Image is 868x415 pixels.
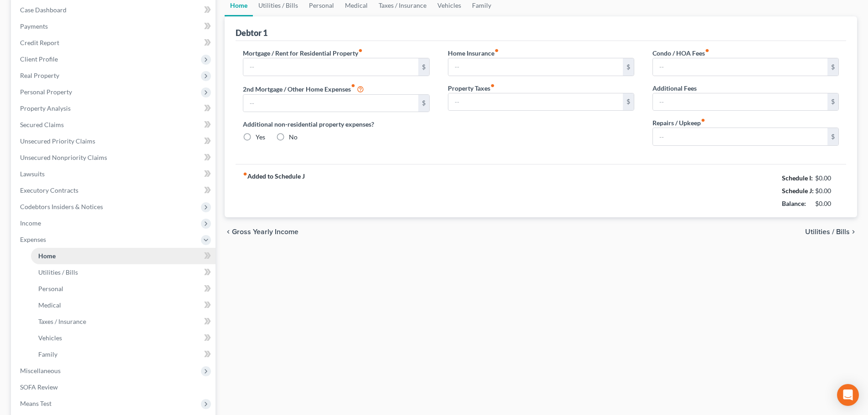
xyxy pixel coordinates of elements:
span: Unsecured Priority Claims [20,137,95,145]
label: Additional non-residential property expenses? [243,119,429,129]
strong: Schedule I: [782,174,813,182]
i: fiber_manual_record [490,83,495,88]
span: SOFA Review [20,383,58,391]
input: -- [653,58,827,76]
span: Home [38,252,56,260]
span: Case Dashboard [20,6,67,14]
i: fiber_manual_record [351,83,355,88]
i: chevron_right [850,228,857,236]
a: Personal [31,281,216,297]
label: Condo / HOA Fees [652,48,709,58]
span: Personal Property [20,88,72,96]
span: Expenses [20,236,46,243]
div: $ [827,128,838,145]
a: Medical [31,297,216,313]
input: -- [448,93,623,111]
label: Yes [256,133,265,142]
span: Utilities / Bills [38,268,78,276]
span: Vehicles [38,334,62,342]
div: $ [623,93,634,111]
div: $0.00 [815,186,839,195]
span: Medical [38,301,61,309]
span: Family [38,350,57,358]
div: $0.00 [815,199,839,208]
label: Additional Fees [652,83,697,93]
a: Secured Claims [13,117,216,133]
div: $0.00 [815,174,839,183]
label: 2nd Mortgage / Other Home Expenses [243,83,364,94]
a: Home [31,248,216,264]
div: $ [623,58,634,76]
a: Utilities / Bills [31,264,216,281]
span: Client Profile [20,55,58,63]
span: Credit Report [20,39,59,46]
span: Means Test [20,400,51,407]
i: fiber_manual_record [358,48,363,53]
input: -- [448,58,623,76]
i: fiber_manual_record [494,48,499,53]
span: Payments [20,22,48,30]
a: Lawsuits [13,166,216,182]
a: Vehicles [31,330,216,346]
a: Taxes / Insurance [31,313,216,330]
span: Codebtors Insiders & Notices [20,203,103,210]
div: $ [827,58,838,76]
a: Property Analysis [13,100,216,117]
span: Income [20,219,41,227]
label: Property Taxes [448,83,495,93]
span: Gross Yearly Income [232,228,298,236]
span: Unsecured Nonpriority Claims [20,154,107,161]
a: SOFA Review [13,379,216,395]
div: $ [418,58,429,76]
a: Unsecured Nonpriority Claims [13,149,216,166]
input: -- [653,93,827,111]
input: -- [243,95,418,112]
strong: Schedule J: [782,187,814,195]
i: fiber_manual_record [243,172,247,176]
a: Unsecured Priority Claims [13,133,216,149]
a: Family [31,346,216,363]
strong: Added to Schedule J [243,172,305,210]
span: Lawsuits [20,170,45,178]
label: Mortgage / Rent for Residential Property [243,48,363,58]
div: $ [827,93,838,111]
label: Repairs / Upkeep [652,118,705,128]
span: Real Property [20,72,59,79]
div: Debtor 1 [236,27,267,38]
div: Open Intercom Messenger [837,384,859,406]
a: Case Dashboard [13,2,216,18]
input: -- [243,58,418,76]
i: fiber_manual_record [705,48,709,53]
div: $ [418,95,429,112]
span: Taxes / Insurance [38,318,86,325]
span: Property Analysis [20,104,71,112]
span: Utilities / Bills [805,228,850,236]
button: Utilities / Bills chevron_right [805,228,857,236]
button: chevron_left Gross Yearly Income [225,228,298,236]
span: Secured Claims [20,121,64,128]
i: fiber_manual_record [701,118,705,123]
span: Personal [38,285,63,292]
span: Executory Contracts [20,186,78,194]
a: Credit Report [13,35,216,51]
label: No [289,133,298,142]
label: Home Insurance [448,48,499,58]
a: Executory Contracts [13,182,216,199]
i: chevron_left [225,228,232,236]
strong: Balance: [782,200,806,207]
input: -- [653,128,827,145]
a: Payments [13,18,216,35]
span: Miscellaneous [20,367,61,374]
